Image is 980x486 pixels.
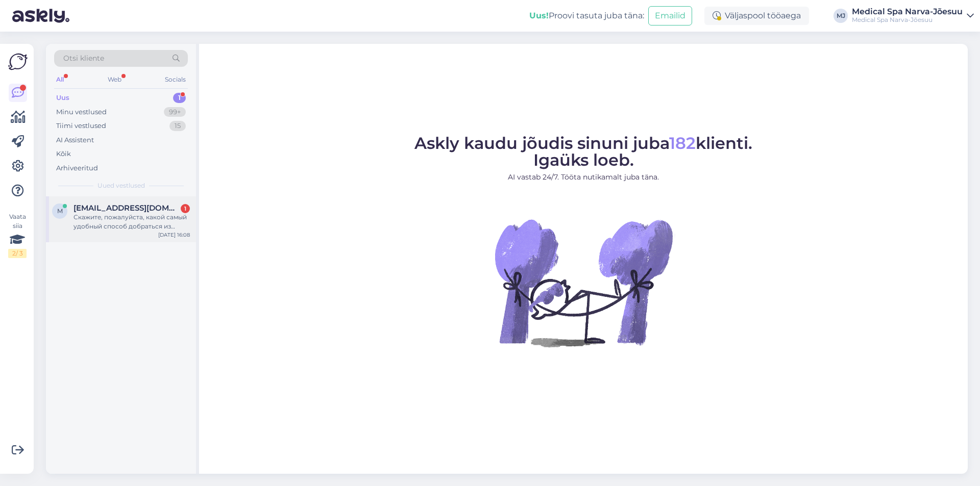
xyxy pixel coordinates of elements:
[63,53,104,64] span: Otsi kliente
[56,149,71,159] div: Kõik
[8,212,27,258] div: Vaata siia
[414,133,752,170] span: Askly kaudu jõudis sinuni juba klienti. Igaüks loeb.
[106,73,124,86] div: Web
[56,121,106,131] div: Tiimi vestlused
[56,107,107,117] div: Minu vestlused
[414,172,752,183] p: AI vastab 24/7. Tööta nutikamalt juba täna.
[8,249,27,258] div: 2 / 3
[852,8,963,16] div: Medical Spa Narva-Jõesuu
[181,204,190,213] div: 1
[56,163,98,173] div: Arhiveeritud
[852,16,963,24] div: Medical Spa Narva-Jõesuu
[852,8,974,24] a: Medical Spa Narva-JõesuuMedical Spa Narva-Jõesuu
[8,52,28,71] img: Askly Logo
[164,107,186,117] div: 99+
[529,11,549,20] b: Uus!
[529,10,644,22] div: Proovi tasuta juba täna:
[163,73,188,86] div: Socials
[57,207,63,215] span: m
[648,6,692,25] button: Emailid
[173,93,186,103] div: 1
[492,191,675,374] img: No Chat active
[56,93,69,103] div: Uus
[669,133,696,153] span: 182
[169,121,186,131] div: 15
[704,7,809,25] div: Väljaspool tööaega
[54,73,66,86] div: All
[834,9,848,23] div: MJ
[97,181,145,190] span: Uued vestlused
[73,203,180,213] span: mariia.timofeeva.13@gmail.com
[73,213,190,231] div: Скажите, пожалуйста, какой самый удобный способ добраться из центра [GEOGRAPHIC_DATA] до вашего С...
[158,231,190,239] div: [DATE] 16:08
[56,135,94,145] div: AI Assistent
